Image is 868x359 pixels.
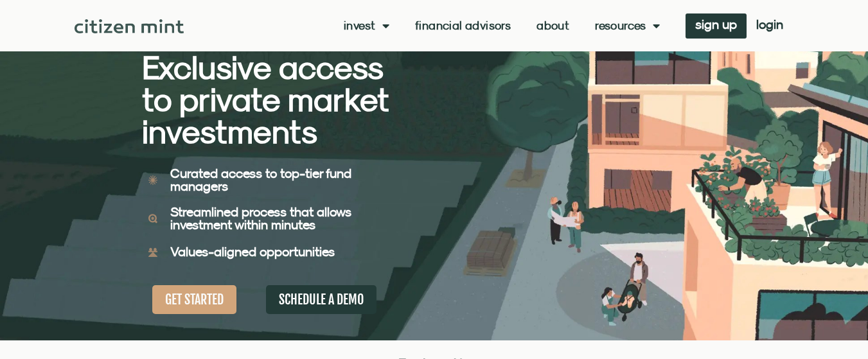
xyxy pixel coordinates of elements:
[266,285,376,314] a: SCHEDULE A DEMO
[536,19,569,32] a: About
[142,51,389,148] h2: Exclusive access to private market investments
[170,244,335,259] b: Values-aligned opportunities
[686,13,747,39] a: sign up
[279,292,364,308] span: SCHEDULE A DEMO
[756,20,783,29] span: login
[170,166,351,193] b: Curated access to top-tier fund managers
[170,204,351,232] b: Streamlined process that allows investment within minutes
[344,19,389,32] a: Invest
[152,285,236,314] a: GET STARTED
[75,19,184,33] img: Citizen Mint
[595,19,660,32] a: Resources
[415,19,511,32] a: Financial Advisors
[165,292,224,308] span: GET STARTED
[695,20,737,29] span: sign up
[344,19,660,32] nav: Menu
[747,13,793,39] a: login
